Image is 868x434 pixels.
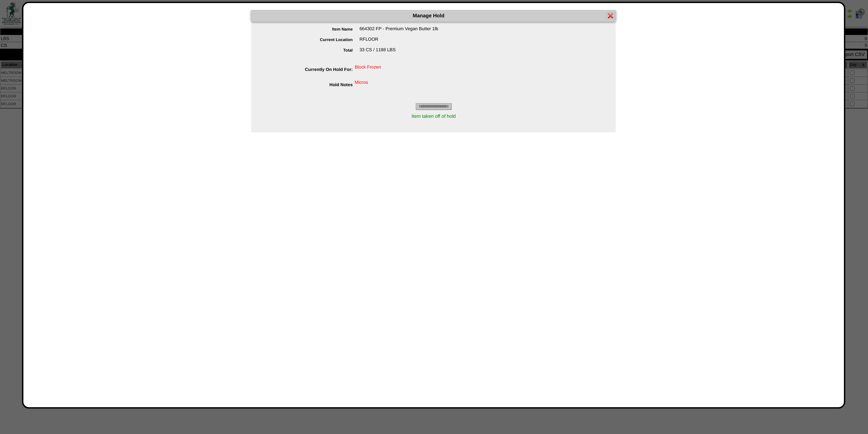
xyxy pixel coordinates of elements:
label: Item Name [265,27,359,32]
div: Micros [265,80,616,85]
div: 33 CS / 1188 LBS [265,47,616,58]
div: 664302 FP - Premium Vegan Butter 1lb [265,26,616,37]
label: Current Location [265,37,359,42]
div: Item taken off of hold [251,110,616,122]
div: Block Frozen [265,64,616,75]
label: Currently On Hold For: [265,67,355,72]
div: Manage Hold [251,10,616,22]
label: Total [265,48,359,53]
div: RFLOOR [265,37,616,47]
label: Hold Notes [265,82,355,87]
img: error.gif [608,13,613,18]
